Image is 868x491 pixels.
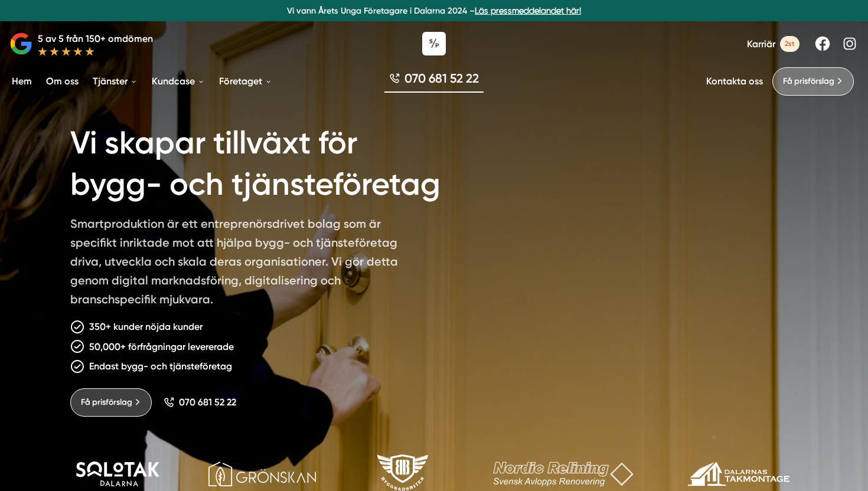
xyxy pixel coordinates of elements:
[404,70,479,87] span: 070 681 52 22
[9,66,34,96] a: Hem
[783,75,834,88] span: Få prisförslag
[70,388,152,417] a: Få prisförslag
[384,70,484,93] a: 070 681 52 22
[81,396,132,409] span: Få prisförslag
[217,66,275,96] a: Företaget
[706,76,763,87] a: Kontakta oss
[164,397,236,408] a: 070 681 52 22
[38,31,153,46] p: 5 av 5 från 150+ omdömen
[70,214,410,313] p: Smartproduktion är ett entreprenörsdrivet bolag som är specifikt inriktade mot att hjälpa bygg- o...
[179,397,236,408] span: 070 681 52 22
[149,66,207,96] a: Kundcase
[89,319,203,334] p: 350+ kunder nöjda kunder
[475,6,581,15] a: Läs pressmeddelandet här!
[747,36,800,52] a: Karriär 2st
[780,36,800,52] span: 2st
[44,66,81,96] a: Om oss
[5,5,863,17] p: Vi vann Årets Unga Företagare i Dalarna 2024 –
[89,339,234,354] p: 50,000+ förfrågningar levererade
[89,359,232,374] p: Endast bygg- och tjänsteföretag
[772,67,854,96] a: Få prisförslag
[747,38,775,50] span: Karriär
[90,66,140,96] a: Tjänster
[70,109,483,214] h1: Vi skapar tillväxt för bygg- och tjänsteföretag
